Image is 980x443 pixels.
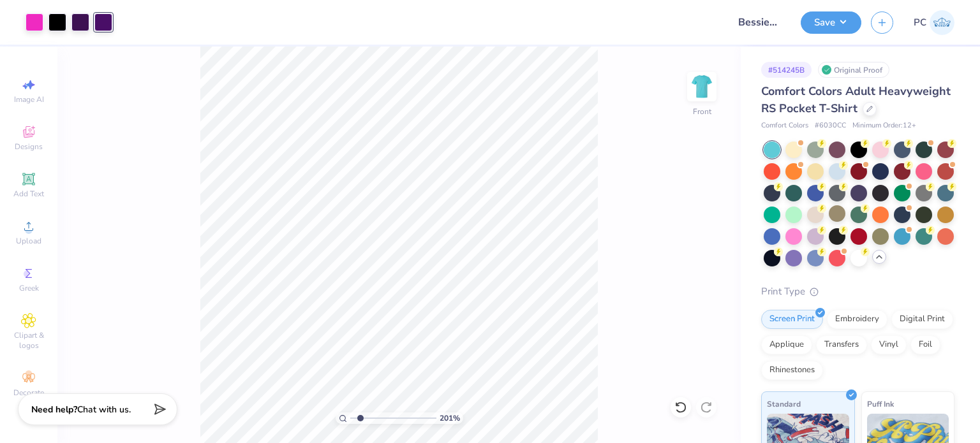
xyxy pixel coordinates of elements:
span: Comfort Colors [761,120,808,131]
span: Image AI [14,94,44,105]
strong: Need help? [31,403,77,416]
div: Applique [761,335,812,354]
span: Greek [19,283,39,293]
img: Front [689,74,715,99]
div: Front [693,106,711,117]
div: Embroidery [827,310,887,329]
a: PC [914,10,954,35]
div: Foil [910,335,940,354]
div: Original Proof [818,62,889,78]
span: # 6030CC [815,120,846,131]
span: Decorate [13,388,44,398]
span: Minimum Order: 12 + [852,120,916,131]
span: Designs [15,142,43,152]
span: Chat with us. [77,403,131,416]
div: # 514245B [761,62,812,78]
span: PC [914,15,926,30]
span: Upload [16,236,41,246]
div: Rhinestones [761,361,823,380]
div: Vinyl [871,335,907,354]
div: Transfers [816,335,867,354]
img: Priyanka Choudhary [930,10,954,35]
div: Digital Print [891,310,953,329]
span: Clipart & logos [6,330,51,351]
input: Untitled Design [729,10,791,35]
div: Print Type [761,284,954,299]
span: Puff Ink [867,397,894,410]
div: Screen Print [761,310,823,329]
span: Standard [767,397,801,410]
button: Save [801,11,861,34]
span: 201 % [440,412,460,424]
span: Comfort Colors Adult Heavyweight RS Pocket T-Shirt [761,84,951,116]
span: Add Text [13,189,44,199]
